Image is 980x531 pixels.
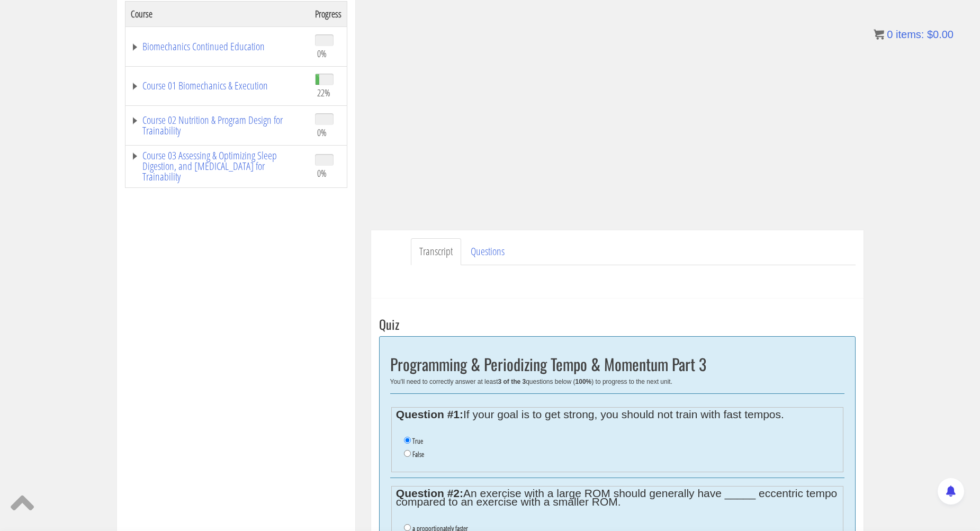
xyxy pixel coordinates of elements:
[379,317,856,331] h3: Quiz
[317,127,327,138] span: 0%
[390,378,844,385] div: You'll need to correctly answer at least questions below ( ) to progress to the next unit.
[310,1,347,26] th: Progress
[498,378,526,385] b: 3 of the 3
[874,29,884,40] img: icon11.png
[462,238,513,265] a: Questions
[125,1,310,26] th: Course
[896,29,924,40] span: items:
[396,408,463,420] strong: Question #1:
[317,87,330,98] span: 22%
[412,450,424,458] label: False
[396,410,838,419] legend: If your goal is to get strong, you should not train with fast tempos.
[131,115,304,136] a: Course 02 Nutrition & Program Design for Trainability
[131,150,304,182] a: Course 03 Assessing & Optimizing Sleep Digestion, and [MEDICAL_DATA] for Trainability
[131,41,304,52] a: Biomechanics Continued Education
[927,29,954,40] bdi: 0.00
[927,29,933,40] span: $
[874,29,954,40] a: 0 items: $0.00
[412,437,423,445] label: True
[317,167,327,179] span: 0%
[131,80,304,91] a: Course 01 Biomechanics & Execution
[396,489,838,506] legend: An exercise with a large ROM should generally have _____ eccentric tempo compared to an exercise ...
[317,48,327,59] span: 0%
[576,378,592,385] b: 100%
[396,487,463,499] strong: Question #2:
[887,29,893,40] span: 0
[411,238,461,265] a: Transcript
[390,355,844,373] h2: Programming & Periodizing Tempo & Momentum Part 3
